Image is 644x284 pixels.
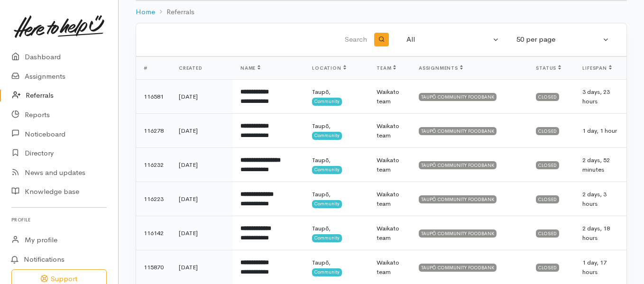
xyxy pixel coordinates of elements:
[136,216,171,250] td: 116142
[136,1,627,23] nav: breadcrumb
[582,65,611,71] span: Lifespan
[377,87,404,106] div: Waikato team
[377,121,404,140] div: Waikato team
[536,93,559,101] div: Closed
[136,57,171,80] th: #
[312,234,342,242] span: Community
[179,229,198,237] time: [DATE]
[136,80,171,114] td: 116581
[312,156,331,164] span: Taupō,
[312,166,342,174] span: Community
[419,127,497,135] div: TAUPŌ COMMUNITY FOODBANK
[401,30,505,49] button: All
[179,263,198,271] time: [DATE]
[179,127,198,135] time: [DATE]
[582,190,607,208] span: 2 days, 3 hours
[136,148,171,182] td: 116232
[377,258,404,276] div: Waikato team
[536,264,559,271] div: Closed
[312,200,342,208] span: Community
[312,258,331,266] span: Taupō,
[312,88,331,96] span: Taupō,
[155,7,194,18] li: Referrals
[516,34,601,45] div: 50 per page
[536,65,561,71] span: Status
[582,224,610,242] span: 2 days, 18 hours
[312,190,331,198] span: Taupō,
[419,93,497,101] div: TAUPŌ COMMUNITY FOODBANK
[312,132,342,139] span: Community
[419,229,497,237] div: TAUPŌ COMMUNITY FOODBANK
[377,156,404,174] div: Waikato team
[582,127,617,135] span: 1 day, 1 hour
[179,161,198,169] time: [DATE]
[419,65,463,71] span: Assignments
[582,156,610,174] span: 2 days, 52 minutes
[312,122,331,130] span: Taupō,
[136,7,155,18] a: Home
[147,28,369,51] input: Search
[377,190,404,208] div: Waikato team
[240,65,260,71] span: Name
[377,224,404,242] div: Waikato team
[419,195,497,203] div: TAUPŌ COMMUNITY FOODBANK
[377,65,396,71] span: Team
[419,264,497,271] div: TAUPŌ COMMUNITY FOODBANK
[536,127,559,135] div: Closed
[536,161,559,169] div: Closed
[11,213,107,226] h6: Profile
[312,268,342,276] span: Community
[419,161,497,169] div: TAUPŌ COMMUNITY FOODBANK
[511,30,615,49] button: 50 per page
[582,258,607,276] span: 1 day, 17 hours
[136,182,171,216] td: 116223
[312,98,342,105] span: Community
[136,114,171,148] td: 116278
[582,88,610,105] span: 3 days, 23 hours
[179,195,198,203] time: [DATE]
[536,229,559,237] div: Closed
[179,92,198,101] time: [DATE]
[312,224,331,232] span: Taupō,
[536,195,559,203] div: Closed
[312,65,346,71] span: Location
[406,34,491,45] div: All
[171,57,233,80] th: Created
